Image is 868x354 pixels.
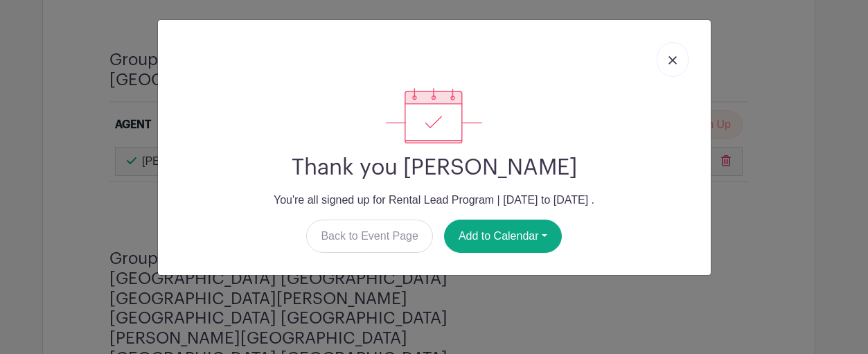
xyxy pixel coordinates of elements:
a: Back to Event Page [306,220,433,253]
p: You're all signed up for Rental Lead Program | [DATE] to [DATE] . [169,192,700,209]
button: Add to Calendar [444,220,562,253]
img: signup_complete-c468d5dda3e2740ee63a24cb0ba0d3ce5d8a4ecd24259e683200fb1569d990c8.svg [386,88,481,143]
h2: Thank you [PERSON_NAME] [169,154,700,181]
img: close_button-5f87c8562297e5c2d7936805f587ecaba9071eb48480494691a3f1689db116b3.svg [668,56,677,64]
